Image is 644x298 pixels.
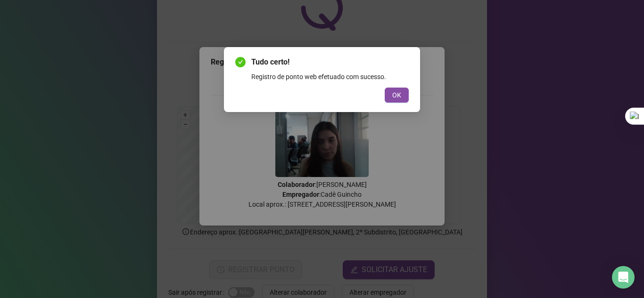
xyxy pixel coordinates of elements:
[251,72,409,82] div: Registro de ponto web efetuado com sucesso.
[251,56,409,68] span: Tudo certo!
[235,57,246,67] span: check-circle
[385,88,409,103] button: OK
[392,90,401,100] span: OK
[612,266,635,289] div: Open Intercom Messenger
